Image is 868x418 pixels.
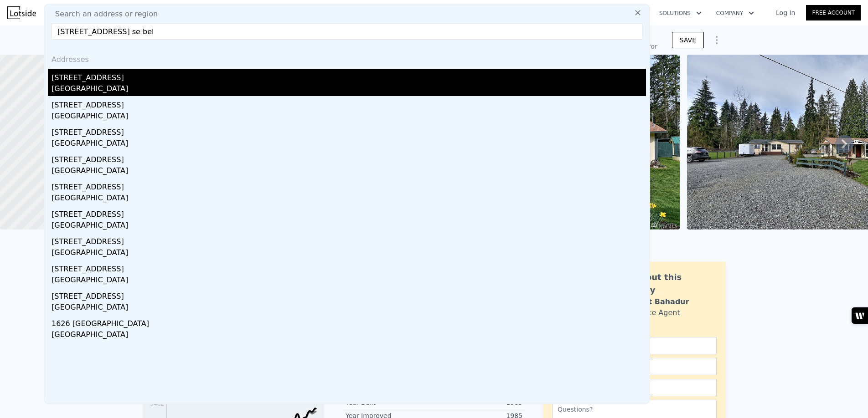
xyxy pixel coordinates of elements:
[48,9,158,20] span: Search an address or region
[615,271,717,296] div: Ask about this property
[806,5,861,20] a: Free Account
[652,5,709,21] button: Solutions
[150,401,164,407] tspan: $462
[615,296,689,307] div: Siddhant Bahadur
[52,23,642,40] input: Enter an address, city, region, neighborhood or zip code
[765,8,806,17] a: Log In
[52,329,646,342] div: [GEOGRAPHIC_DATA]
[52,111,646,123] div: [GEOGRAPHIC_DATA]
[583,42,657,51] div: Off Market, last sold for
[52,233,646,247] div: [STREET_ADDRESS]
[708,31,726,49] button: Show Options
[52,151,646,165] div: [STREET_ADDRESS]
[52,83,646,96] div: [GEOGRAPHIC_DATA]
[52,96,646,111] div: [STREET_ADDRESS]
[7,6,36,19] img: Lotside
[52,315,646,329] div: 1626 [GEOGRAPHIC_DATA]
[52,287,646,302] div: [STREET_ADDRESS]
[52,220,646,233] div: [GEOGRAPHIC_DATA]
[52,138,646,151] div: [GEOGRAPHIC_DATA]
[52,302,646,315] div: [GEOGRAPHIC_DATA]
[52,260,646,275] div: [STREET_ADDRESS]
[672,32,704,48] button: SAVE
[52,178,646,193] div: [STREET_ADDRESS]
[52,123,646,138] div: [STREET_ADDRESS]
[52,247,646,260] div: [GEOGRAPHIC_DATA]
[52,205,646,220] div: [STREET_ADDRESS]
[52,193,646,205] div: [GEOGRAPHIC_DATA]
[52,69,646,83] div: [STREET_ADDRESS]
[52,275,646,287] div: [GEOGRAPHIC_DATA]
[709,5,761,21] button: Company
[52,165,646,178] div: [GEOGRAPHIC_DATA]
[48,47,646,69] div: Addresses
